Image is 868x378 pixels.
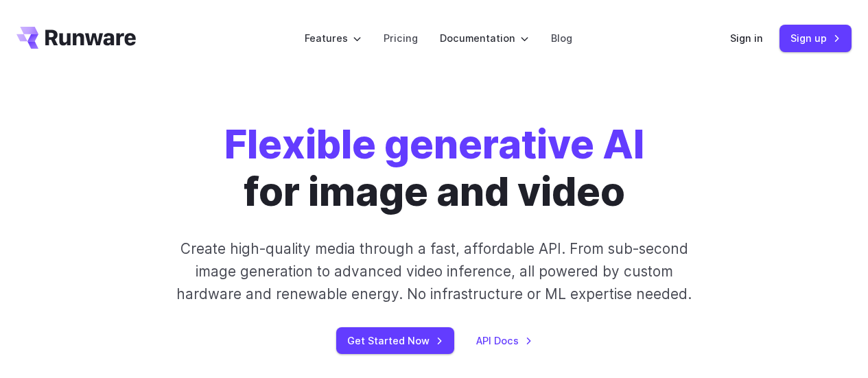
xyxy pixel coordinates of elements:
[779,25,852,51] a: Sign up
[384,30,418,46] a: Pricing
[167,237,701,306] p: Create high-quality media through a fast, affordable API. From sub-second image generation to adv...
[16,27,136,49] a: Go to /
[730,30,763,46] a: Sign in
[440,30,529,46] label: Documentation
[336,327,454,354] a: Get Started Now
[551,30,572,46] a: Blog
[476,333,532,349] a: API Docs
[305,30,362,46] label: Features
[224,121,644,215] h1: for image and video
[224,120,644,168] strong: Flexible generative AI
